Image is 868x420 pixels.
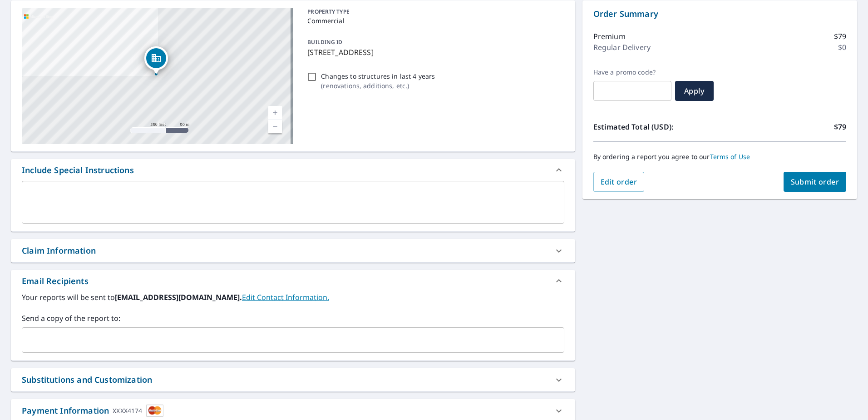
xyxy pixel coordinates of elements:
div: Dropped pin, building 1, Commercial property, 11919 Interstate 35 N Sanger, TX 76266 [144,46,168,75]
div: Substitutions and Customization [22,374,152,386]
label: Your reports will be sent to [22,292,564,303]
b: [EMAIL_ADDRESS][DOMAIN_NAME]. [115,292,242,302]
button: Apply [675,81,714,101]
p: Order Summary [593,8,846,20]
div: Substitutions and Customization [11,368,575,391]
span: Submit order [791,177,839,187]
a: EditContactInfo [242,292,329,302]
span: Apply [682,86,706,96]
p: Regular Delivery [593,42,651,53]
div: Include Special Instructions [22,164,134,176]
p: Commercial [307,16,560,25]
p: [STREET_ADDRESS] [307,47,560,58]
p: $79 [834,121,846,132]
div: Include Special Instructions [11,159,575,181]
p: By ordering a report you agree to our [593,153,846,161]
p: Estimated Total (USD): [593,121,720,132]
p: Premium [593,31,626,42]
span: Edit order [601,177,637,187]
label: Send a copy of the report to: [22,313,564,324]
button: Edit order [593,172,645,192]
div: Payment Information [22,405,163,417]
div: Email Recipients [11,270,575,292]
button: Submit order [784,172,847,192]
p: Changes to structures in last 4 years [321,71,435,81]
div: Email Recipients [22,275,89,287]
a: Terms of Use [710,152,750,161]
p: ( renovations, additions, etc. ) [321,81,435,90]
label: Have a promo code? [593,68,671,76]
p: $0 [838,42,846,53]
p: BUILDING ID [307,38,342,46]
p: $79 [834,31,846,42]
a: Current Level 17, Zoom In [268,106,282,120]
img: cardImage [146,405,163,417]
div: XXXX4174 [113,405,142,417]
p: PROPERTY TYPE [307,8,560,16]
a: Current Level 17, Zoom Out [268,120,282,133]
div: Claim Information [22,245,96,257]
div: Claim Information [11,239,575,262]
